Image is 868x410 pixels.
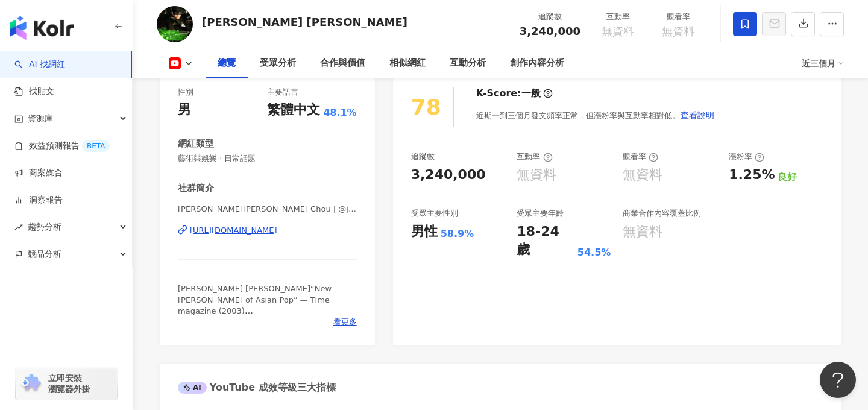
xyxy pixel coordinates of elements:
div: 18-24 歲 [517,222,574,260]
div: 1.25% [729,166,775,184]
div: 追蹤數 [520,11,580,23]
div: 觀看率 [655,11,701,23]
div: 合作與價值 [320,56,365,71]
div: 相似網紅 [389,56,426,71]
div: 58.9% [441,227,474,241]
span: 立即安裝 瀏覽器外掛 [48,373,90,394]
div: 總覽 [218,56,236,71]
div: 繁體中文 [267,101,320,119]
div: 78 [411,95,441,119]
a: searchAI 找網紅 [14,58,65,71]
img: chrome extension [19,374,43,393]
div: 無資料 [623,166,662,184]
div: 近三個月 [802,54,844,73]
span: 看更多 [333,317,357,327]
span: [PERSON_NAME][PERSON_NAME] Chou | @jaychou | UC8CU5nVhCQIdAGrFFp4loOQ [178,204,357,215]
div: 一般 [521,87,541,100]
a: 效益預測報告BETA [14,140,110,152]
div: 漲粉率 [729,151,764,162]
div: 54.5% [577,246,611,259]
iframe: Help Scout Beacon - Open [820,362,856,398]
span: 48.1% [323,106,357,119]
span: 競品分析 [28,241,61,268]
div: 無資料 [517,166,556,184]
div: 社群簡介 [178,182,214,195]
div: AI [178,382,207,394]
div: YouTube 成效等級三大指標 [178,381,336,394]
a: 找貼文 [14,86,54,98]
a: chrome extension立即安裝 瀏覽器外掛 [16,367,117,400]
div: 互動率 [517,151,552,162]
div: 網紅類型 [178,137,214,150]
a: 商案媒合 [14,167,63,179]
div: 受眾主要性別 [411,208,458,219]
div: 男性 [411,222,438,241]
div: 主要語言 [267,87,298,98]
img: KOL Avatar [157,6,193,42]
div: 3,240,000 [411,166,486,184]
div: 良好 [778,171,797,184]
span: 3,240,000 [520,25,580,37]
div: 追蹤數 [411,151,435,162]
span: 資源庫 [28,105,53,132]
div: 創作內容分析 [510,56,564,71]
span: 查看說明 [681,110,714,120]
div: 性別 [178,87,193,98]
div: 觀看率 [623,151,658,162]
div: 受眾分析 [260,56,296,71]
span: rise [14,223,23,232]
div: [PERSON_NAME] [PERSON_NAME] [202,14,407,30]
div: 商業合作內容覆蓋比例 [623,208,701,219]
span: 無資料 [602,25,634,37]
span: 藝術與娛樂 · 日常話題 [178,153,357,164]
div: 男 [178,101,191,119]
span: 無資料 [662,25,694,37]
img: logo [10,16,74,40]
div: 近期一到三個月發文頻率正常，但漲粉率與互動率相對低。 [476,103,715,127]
span: 趨勢分析 [28,213,61,241]
a: [URL][DOMAIN_NAME] [178,225,357,236]
div: 受眾主要年齡 [517,208,564,219]
div: 互動率 [595,11,641,23]
div: K-Score : [476,87,553,100]
button: 查看說明 [680,103,715,127]
div: 互動分析 [450,56,486,71]
div: 無資料 [623,222,662,241]
a: 洞察報告 [14,194,63,206]
div: [URL][DOMAIN_NAME] [190,225,277,236]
